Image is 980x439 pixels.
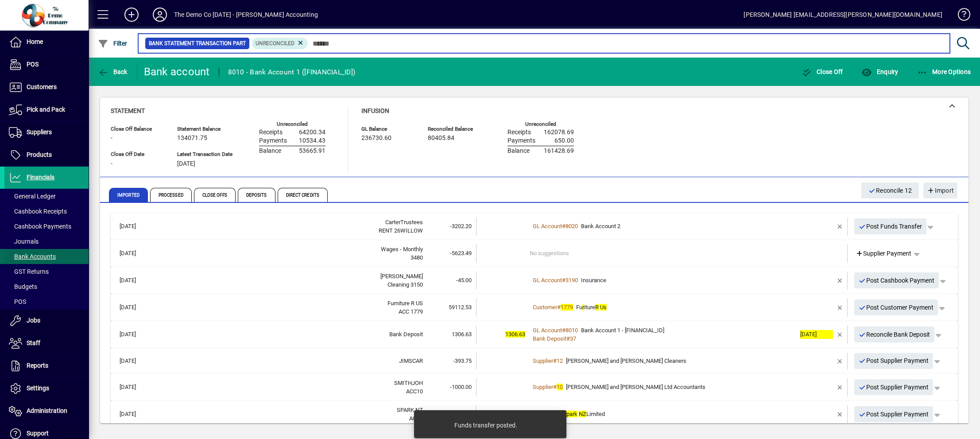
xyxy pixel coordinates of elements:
a: Reports [4,355,89,377]
span: Limited [563,411,605,417]
span: 10534.43 [299,137,325,144]
span: Balance [259,148,281,155]
span: GL Account [533,327,562,334]
a: Bank Accounts [4,249,89,264]
span: Bank Account 1 - [FINANCIAL_ID] [581,327,664,334]
span: Balance [507,148,530,155]
a: Home [4,31,89,53]
a: Supplier#12 [530,356,566,365]
div: ACC10 [157,387,423,396]
div: Jo Smith [157,272,423,281]
div: Funds transfer posted. [454,421,517,430]
div: SMITHJOH [157,379,423,388]
span: Staff [27,339,40,346]
span: # [553,357,557,364]
button: Remove [833,407,847,421]
span: Bank Accounts [9,253,56,260]
span: Supplier Payment [856,249,912,258]
span: 37 [570,335,576,342]
td: [DATE] [115,378,157,396]
button: Remove [833,327,847,342]
a: Supplier Payment [852,245,915,261]
a: Jobs [4,310,89,332]
mat-expansion-panel-header: [DATE]Wages - Monthly3480-5623.49No suggestionsSupplier Payment [111,240,958,267]
span: Reconciled Balance [428,126,481,132]
span: Supplier [533,357,553,364]
span: Post Customer Payment [859,300,934,315]
span: -5623.49 [450,250,472,256]
em: Spark [563,411,577,417]
span: 162078.69 [544,129,574,136]
a: Products [4,144,89,166]
em: R [595,304,599,311]
span: Customer [533,304,557,311]
span: GL Balance [361,126,414,132]
em: r [582,304,584,311]
span: Unreconciled [256,40,294,47]
span: Close Off [802,68,843,75]
span: 59112.53 [449,304,472,311]
span: [PERSON_NAME] and [PERSON_NAME] Ltd Accountants [566,384,705,390]
a: Settings [4,377,89,400]
span: Latest Transaction Date [177,152,232,157]
span: Support [27,430,49,437]
mat-chip: Reconciliation Status: Unreconciled [252,38,308,49]
span: Post Funds Transfer [859,219,922,234]
a: POS [4,54,89,76]
button: Post Supplier Payment [854,406,934,422]
span: GL Account [533,277,562,284]
em: 1779 [561,304,573,311]
span: Processed [150,188,192,202]
a: Customer#1779 [530,303,576,312]
span: 12 [557,357,563,364]
span: Filter [98,40,128,47]
span: -393.75 [453,357,472,364]
em: NZ [579,411,586,417]
td: [DATE] [115,326,157,344]
mat-expansion-panel-header: [DATE]SPARK NZACC1-269.99Supplier#1Spark NZLimitedPost Supplier Payment [111,401,958,428]
span: Products [27,151,52,158]
div: JIMSCAR [157,357,423,365]
a: Cashbook Receipts [4,204,89,219]
span: Statement Balance [177,126,232,132]
span: Financials [27,174,54,181]
em: Us [600,304,607,311]
span: POS [27,61,39,68]
mat-expansion-panel-header: [DATE]CarterTrusteesRENT 26WILLOW-3202.20GL Account#8020Bank Account 2Post Funds Transfer [111,213,958,240]
span: Post Supplier Payment [859,380,929,395]
button: Profile [146,7,174,23]
td: [DATE] [115,405,157,423]
span: Deposits [238,188,275,202]
span: 80405.84 [428,135,454,142]
span: Imported [109,188,148,202]
button: Post Cashbook Payment [854,272,939,288]
a: General Ledger [4,189,89,204]
a: Administration [4,400,89,422]
mat-expansion-panel-header: [DATE][PERSON_NAME]Cleaning 3150-45.00GL Account#3190InsurancePost Cashbook Payment [111,267,958,294]
span: 8010 [566,327,578,334]
span: Bank Account 2 [581,223,620,229]
em: 10 [557,384,563,390]
span: # [562,277,566,284]
span: # [553,384,557,390]
button: Post Customer Payment [854,299,938,315]
div: 3480 [157,253,423,262]
span: Post Cashbook Payment [859,273,935,288]
div: Bank Deposit [157,330,423,339]
span: Payments [259,137,287,144]
span: 64200.34 [299,129,325,136]
span: # [557,304,561,311]
span: Insurance [581,277,606,284]
span: Administration [27,407,67,414]
div: [DATE] [800,330,833,339]
button: Enquiry [859,64,900,80]
button: More Options [915,64,973,80]
span: Cashbook Receipts [9,208,67,215]
a: Knowledge Base [951,2,969,31]
span: - [111,160,112,167]
mat-expansion-panel-header: [DATE]Bank Deposit1306.631306.63GL Account#8010Bank Account 1 - [FINANCIAL_ID]Bank Deposit#37[DAT... [111,321,958,348]
button: Remove [833,380,847,394]
a: Budgets [4,279,89,294]
div: ACC1 [157,414,423,423]
span: Cashbook Payments [9,223,71,230]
